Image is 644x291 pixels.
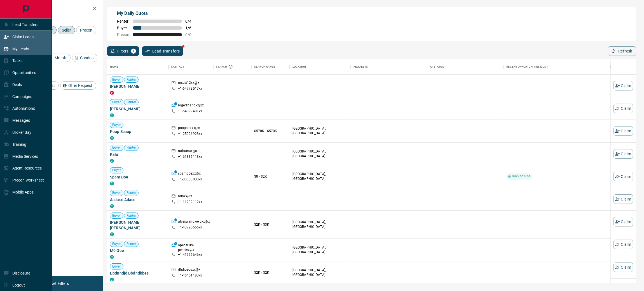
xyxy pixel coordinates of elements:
span: Renter [124,77,139,82]
div: Search Range [251,59,290,75]
div: Requests [351,59,427,75]
p: [GEOGRAPHIC_DATA], [GEOGRAPHIC_DATA] [292,172,348,181]
div: Contact [171,59,185,75]
p: dhdiososxx@x [178,267,201,273]
span: Condos [78,56,95,60]
button: Filters1 [107,46,139,56]
span: 1 [132,49,135,53]
span: Buyer [117,26,129,30]
div: condos.ca [110,255,114,259]
p: [GEOGRAPHIC_DATA], [GEOGRAPHIC_DATA] [292,220,348,229]
span: Buyer [110,190,123,195]
span: Renter [124,213,139,218]
div: Location [290,59,351,75]
span: Poop Scoop [110,129,166,134]
div: Requests [353,59,368,75]
span: Buyer [110,77,123,82]
p: +1- 64778517xx [178,86,202,91]
span: Renter [117,19,129,23]
span: 0 / 0 [185,32,198,37]
span: Buyer [110,145,123,150]
p: +1- 61385113xx [178,154,202,159]
p: $2K - $3K [254,222,287,227]
div: condos.ca [110,159,114,163]
button: Reset Filters [43,279,72,288]
span: Buyer [110,100,123,105]
p: +1- 00000000xx [178,177,202,182]
p: [GEOGRAPHIC_DATA], [GEOGRAPHIC_DATA] [292,149,348,159]
p: [GEOGRAPHIC_DATA], [GEOGRAPHIC_DATA] [292,245,348,255]
div: MrLoft [46,54,71,62]
div: condos.ca [110,232,114,236]
div: Seller [58,26,75,34]
div: condos.ca [110,182,114,185]
span: Offer Request [66,83,94,88]
button: Claim [613,194,633,204]
span: [PERSON_NAME] [110,106,166,112]
div: Precon [76,26,96,34]
p: opener.09-pensixx@x [178,243,210,252]
button: Claim [613,263,633,272]
button: Claim [613,240,633,249]
button: Refresh [608,46,636,56]
p: alveswangwei5xx@x [178,219,210,225]
p: [GEOGRAPHIC_DATA], [GEOGRAPHIC_DATA] [292,268,348,277]
span: 0 / 4 [185,19,198,23]
span: M0 Gee [110,248,166,253]
p: $2K - $2K [254,270,287,275]
button: Claim [613,104,633,113]
span: Buyer [110,123,123,127]
p: +1- 41666646xx [178,252,202,257]
span: Buyer [110,168,123,173]
p: +1- 54899481xx [178,109,202,114]
div: Name [110,59,118,75]
div: condos.ca [110,136,114,140]
p: spamdoexx@x [178,171,201,177]
p: +1- 11232112xx [178,200,202,204]
span: Spam Doe [110,174,166,180]
div: Search [216,59,235,75]
p: mcatt12xx@x [178,80,199,86]
div: Location [292,59,306,75]
div: Search Range [254,59,275,75]
span: Asdasd Adasd [110,197,166,202]
span: Buyer [110,213,123,218]
button: Claim [613,149,633,159]
p: $0 - $2K [254,174,287,179]
span: Precon [117,32,129,37]
span: 1 / 6 [185,26,198,30]
span: Renter [124,242,139,246]
span: [PERSON_NAME] [110,84,166,89]
span: MrLoft [53,56,69,60]
div: Recent Opportunities (30d) [504,59,611,75]
span: Dbdnhdjd Dbdndbbes [110,270,166,276]
p: +1- 45451183xx [178,273,202,278]
span: Kalu [110,152,166,157]
div: Recent Opportunities (30d) [507,59,548,75]
p: rogerzhangxx@x [178,103,204,109]
span: Buyer [110,264,123,269]
span: [PERSON_NAME] [PERSON_NAME] [110,220,166,231]
h2: Filters [18,6,97,12]
div: Condos [72,54,97,62]
p: +1- 25026928xx [178,132,202,136]
span: Precon [78,28,94,32]
div: Contact [168,59,213,75]
span: Renter [124,190,139,195]
div: condos.ca [110,204,114,208]
button: Lead Transfers [142,46,184,56]
p: My Daily Quota [117,10,198,17]
div: condos.ca [110,278,114,282]
div: Name [107,59,168,75]
div: property.ca [110,91,114,95]
div: AI Status [430,59,444,75]
span: Renter [124,100,139,105]
p: poopsterxx@x [178,126,200,132]
button: Claim [613,172,633,181]
button: Claim [613,126,633,136]
p: +1- 43725556xx [178,225,202,230]
p: ruthomxx@x [178,149,198,154]
p: adaxx@x [178,194,192,200]
span: Buyer [110,242,123,246]
span: Renter [124,145,139,150]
